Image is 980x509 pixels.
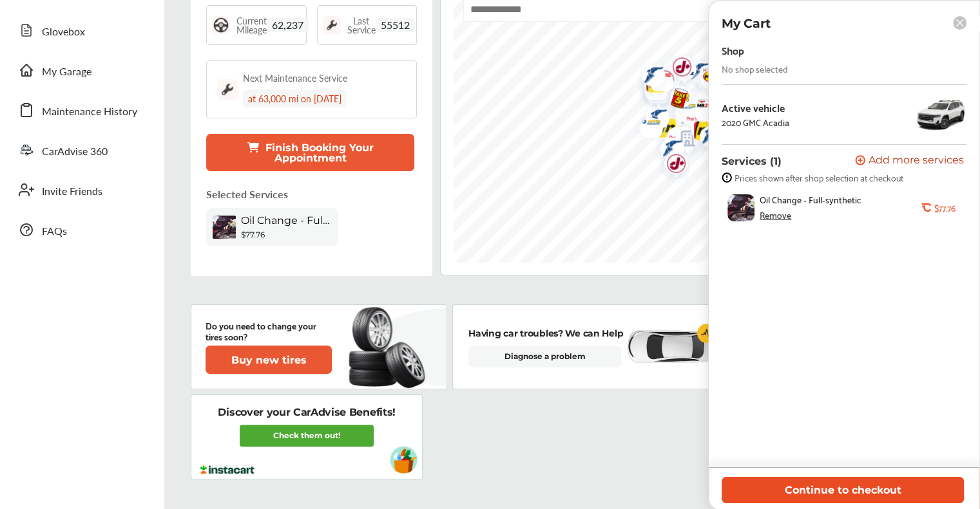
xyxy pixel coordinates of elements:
span: 55512 [376,18,415,32]
p: Having car troubles? We can Help [468,326,623,340]
div: Map marker [685,95,717,122]
span: Current Mileage [236,16,267,34]
img: oil-change-thumb.jpg [213,216,236,239]
b: $77.76 [241,230,265,239]
div: Remove [760,210,791,220]
div: Map marker [629,111,662,138]
img: logo-jiffylube.png [655,145,689,186]
span: Glovebox [42,24,85,41]
a: Invite Friends [12,173,151,207]
a: Check them out! [240,425,374,447]
img: instacart-logo.217963cc.svg [198,465,256,474]
span: Invite Friends [42,183,102,200]
div: Map marker [690,118,722,156]
div: Map marker [636,100,668,138]
span: CarAdvise 360 [42,143,108,160]
img: instacart-vehicle.0979a191.svg [390,446,418,474]
div: Map marker [689,58,722,98]
img: logo-pepboys.png [657,120,691,160]
div: Map marker [632,58,664,96]
span: Prices shown after shop selection at checkout [735,172,903,183]
img: new-tire.a0c7fe23.svg [347,301,432,393]
div: Map marker [645,110,677,151]
img: 13930_st0640_046.jpg [915,95,966,134]
div: 2020 GMC Acadia [722,117,789,127]
img: steering_logo [212,16,230,34]
b: $77.76 [934,203,955,213]
span: Oil Change - Full-synthetic [241,214,331,227]
img: maintenance_logo [323,16,341,34]
div: Map marker [701,66,733,99]
div: Active vehicle [722,102,789,113]
span: Add more services [869,155,964,167]
p: Do you need to change your tires soon? [206,320,332,342]
a: Glovebox [12,14,151,47]
img: Midas+Logo_RGB.png [701,66,735,99]
div: No shop selected [722,64,788,74]
div: Next Maintenance Service [243,71,347,84]
div: Map marker [691,62,723,95]
img: maintenance_logo [217,79,238,100]
div: at 63,000 mi on [DATE] [243,89,347,107]
img: empty_shop_logo.394c5474.svg [651,131,685,171]
div: Map marker [657,120,689,160]
span: FAQs [42,223,67,240]
img: info-strock.ef5ea3fe.svg [722,172,732,183]
button: Add more services [855,155,964,167]
img: Midas+Logo_RGB.png [691,62,725,95]
img: logo-valvoline.png [689,58,724,98]
a: Diagnose a problem [468,346,621,367]
img: cardiogram-logo.18e20815.svg [697,324,716,343]
p: Selected Services [206,187,288,201]
img: logo-goodyear.png [632,58,666,96]
img: diagnose-vehicle.c84bcb0a.svg [626,329,716,364]
img: oil-change-thumb.jpg [727,194,754,221]
img: logo-goodyear.png [651,131,685,169]
img: logo-mrtire.png [685,95,719,122]
span: My Garage [42,64,91,80]
div: Map marker [651,131,683,171]
a: My Garage [12,53,151,87]
a: CarAdvise 360 [12,133,151,167]
a: Maintenance History [12,93,151,127]
div: Map marker [663,51,695,88]
img: logo-mavis.png [629,111,664,138]
div: Map marker [660,49,693,89]
span: Maintenance History [42,104,137,120]
button: Buy new tires [206,346,332,374]
div: Shop [722,41,744,59]
img: logo-goodyear.png [690,118,724,156]
a: FAQs [12,213,151,246]
div: Map marker [651,131,683,169]
div: Map marker [655,145,687,186]
a: Add more services [855,155,966,167]
button: Finish Booking Your Appointment [206,134,414,171]
p: My Cart [722,16,771,31]
div: Map marker [682,113,714,153]
p: Discover your CarAdvise Benefits! [218,405,395,420]
button: Continue to checkout [722,477,964,503]
span: Last Service [347,16,376,34]
span: 62,237 [267,18,309,32]
img: logo-meineke.png [682,113,716,153]
img: logo-jiffylube.png [660,49,695,89]
p: Services (1) [722,155,782,167]
a: Buy new tires [206,346,334,374]
span: Oil Change - Full-synthetic [760,194,861,205]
